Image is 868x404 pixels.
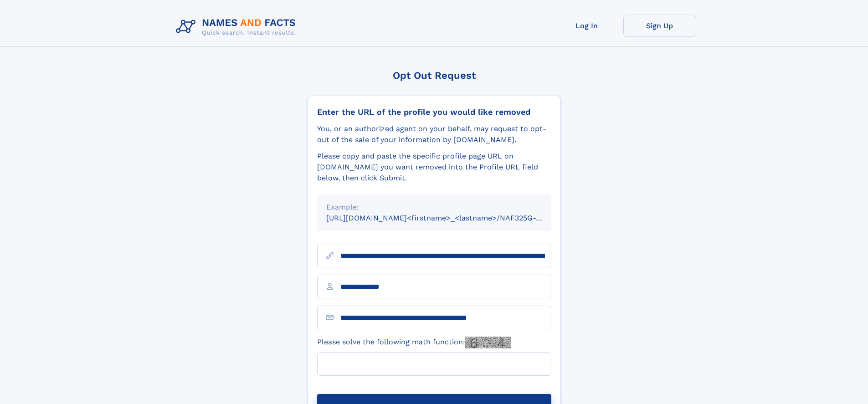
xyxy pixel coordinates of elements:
[326,214,569,222] small: [URL][DOMAIN_NAME]<firstname>_<lastname>/NAF325G-xxxxxxxx
[172,15,303,39] img: Logo Names and Facts
[317,107,551,117] div: Enter the URL of the profile you would like removed
[317,151,551,184] div: Please copy and paste the specific profile page URL on [DOMAIN_NAME] you want removed into the Pr...
[308,70,561,81] div: Opt Out Request
[317,337,511,348] label: Please solve the following math function:
[317,123,551,145] div: You, or an authorized agent on your behalf, may request to opt-out of the sale of your informatio...
[550,15,623,37] a: Log In
[623,15,696,37] a: Sign Up
[326,202,542,213] div: Example:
